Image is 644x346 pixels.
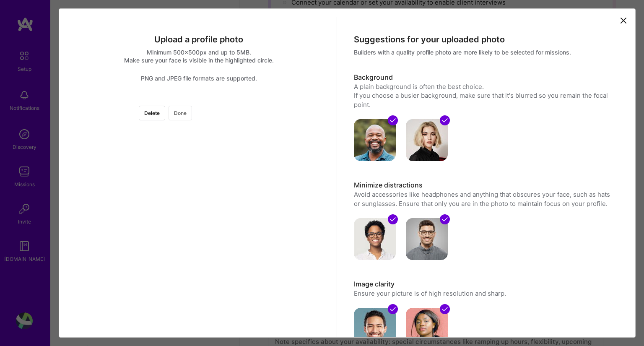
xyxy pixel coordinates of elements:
h3: Minimize distractions [354,181,617,190]
div: Builders with a quality profile photo are more likely to be selected for missions. [354,48,617,56]
h3: Image clarity [354,280,617,289]
h3: Background [354,73,617,82]
div: Suggestions for your uploaded photo [354,34,617,45]
div: Minimum 500x500px and up to 5MB. [68,48,330,56]
p: Avoid accessories like headphones and anything that obscures your face, such as hats or sunglasse... [354,190,617,208]
img: avatar [354,218,396,260]
div: If you choose a busier background, make sure that it's blurred so you remain the focal point. [354,91,617,109]
img: avatar [406,218,448,260]
img: avatar [406,119,448,161]
img: avatar [354,119,396,161]
div: Make sure your face is visible in the highlighted circle. [68,56,330,64]
button: Done [169,106,192,120]
button: Delete [139,106,165,120]
div: PNG and JPEG file formats are supported. [68,74,330,82]
div: Upload a profile photo [68,34,330,45]
div: A plain background is often the best choice. [354,82,617,91]
p: Ensure your picture is of high resolution and sharp. [354,289,617,298]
